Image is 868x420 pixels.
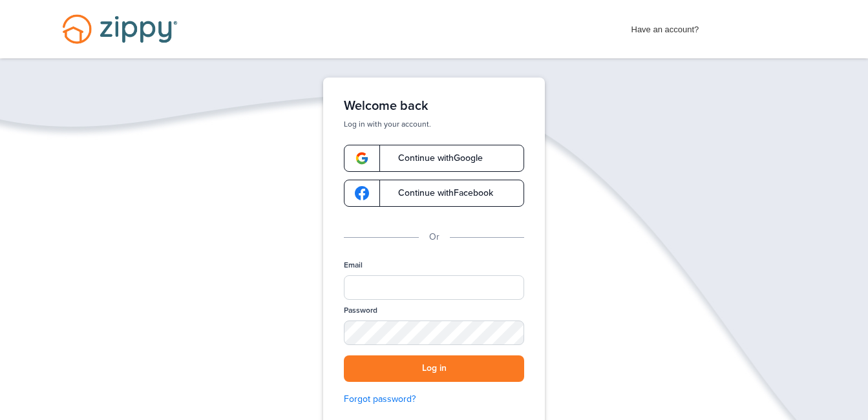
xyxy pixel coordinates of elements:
[631,16,699,37] span: Have an account?
[344,98,524,114] h1: Welcome back
[429,230,439,244] p: Or
[344,145,524,172] a: google-logoContinue withGoogle
[344,119,524,129] p: Log in with your account.
[344,355,524,382] button: Log in
[344,320,524,345] input: Password
[344,180,524,207] a: google-logoContinue withFacebook
[344,260,363,271] label: Email
[385,154,483,163] span: Continue with Google
[344,305,377,316] label: Password
[385,189,493,198] span: Continue with Facebook
[344,275,524,300] input: Email
[355,151,369,165] img: google-logo
[344,392,524,406] a: Forgot password?
[355,186,369,200] img: google-logo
